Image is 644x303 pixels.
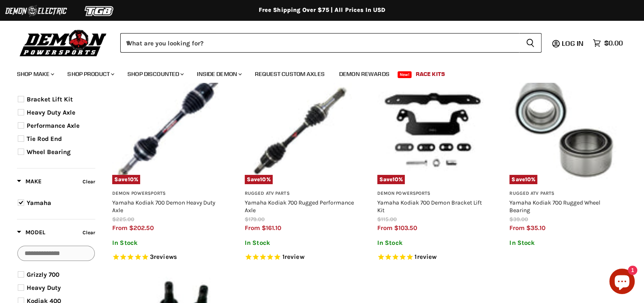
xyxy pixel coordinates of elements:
a: Request Custom Axles [249,65,331,83]
button: Filter by Model [17,228,45,239]
span: Performance Axle [27,122,80,129]
span: Save % [245,175,273,184]
span: $35.10 [526,224,545,232]
a: Inside Demon [191,65,247,83]
span: Log in [562,39,583,48]
inbox-online-store-chat: Shopify online store chat [607,269,637,296]
img: Yamaha Kodiak 700 Rugged Performance Axle [245,73,356,185]
img: Yamaha Kodiak 700 Rugged Wheel Bearing [509,73,621,185]
button: Clear filter by Model [80,228,95,239]
a: Yamaha Kodiak 700 Demon Bracket Lift Kit [377,199,482,213]
a: Yamaha Kodiak 700 Demon Heavy Duty AxleSave10% [112,73,224,185]
span: Heavy Duty [27,284,61,292]
span: 3 reviews [150,253,177,261]
p: In Stock [509,239,621,247]
ul: Main menu [11,62,621,83]
span: $39.00 [509,216,528,222]
a: $0.00 [589,37,627,49]
a: Demon Rewards [333,65,396,83]
form: Product [120,33,542,53]
span: 1 reviews [282,253,304,261]
a: Yamaha Kodiak 700 Demon Bracket Lift KitSave10% [377,73,489,185]
p: In Stock [377,239,489,247]
span: 10 [260,176,266,182]
span: Save % [112,175,140,184]
p: In Stock [112,239,224,247]
span: Yamaha [27,199,51,207]
img: Demon Powersports [17,28,110,58]
button: Filter by Make [17,177,41,188]
span: Wheel Bearing [27,148,71,156]
span: review [285,253,304,261]
a: Shop Discounted [121,65,189,83]
a: Yamaha Kodiak 700 Rugged Performance AxleSave10% [245,73,356,185]
span: from [509,224,525,232]
span: from [245,224,260,232]
span: $103.50 [394,224,417,232]
span: Save % [377,175,405,184]
span: Heavy Duty Axle [27,109,75,116]
p: In Stock [245,239,356,247]
button: Search [519,33,542,53]
span: $202.50 [129,224,154,232]
a: Yamaha Kodiak 700 Rugged Wheel BearingSave10% [509,73,621,185]
span: $115.00 [377,216,397,222]
span: 10 [392,176,398,182]
h3: Demon Powersports [112,191,224,197]
input: Search Options [17,246,95,261]
span: Make [17,178,41,185]
span: review [417,253,437,261]
span: Rated 5.0 out of 5 stars 1 reviews [245,253,356,262]
a: Yamaha Kodiak 700 Demon Heavy Duty Axle [112,199,215,213]
span: from [112,224,127,232]
a: Shop Make [11,65,59,83]
span: $0.00 [604,39,623,47]
a: Yamaha Kodiak 700 Rugged Performance Axle [245,199,354,213]
span: Rated 5.0 out of 5 stars 1 reviews [377,253,489,262]
h3: Rugged ATV Parts [245,191,356,197]
span: Save % [509,175,537,184]
a: Shop Product [61,65,119,83]
span: from [377,224,392,232]
a: Race Kits [409,65,451,83]
span: $179.00 [245,216,265,222]
a: Log in [558,39,589,47]
img: Yamaha Kodiak 700 Demon Heavy Duty Axle [112,73,224,185]
span: 1 reviews [415,253,437,261]
img: Demon Electric Logo 2 [4,3,68,19]
span: Model [17,229,45,236]
button: Clear filter by Make [80,177,95,188]
span: New! [398,71,412,78]
span: $225.00 [112,216,134,222]
h3: Demon Powersports [377,191,489,197]
span: reviews [154,253,177,261]
a: Yamaha Kodiak 700 Rugged Wheel Bearing [509,199,600,213]
span: $161.10 [262,224,281,232]
img: Yamaha Kodiak 700 Demon Bracket Lift Kit [377,73,489,185]
span: Rated 4.7 out of 5 stars 3 reviews [112,253,224,262]
img: TGB Logo 2 [68,3,131,19]
h3: Rugged ATV Parts [509,191,621,197]
input: When autocomplete results are available use up and down arrows to review and enter to select [120,33,519,53]
span: Bracket Lift Kit [27,95,73,103]
span: 10 [525,176,531,182]
span: Tie Rod End [27,135,62,143]
span: 10 [128,176,134,182]
span: Grizzly 700 [27,271,59,278]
